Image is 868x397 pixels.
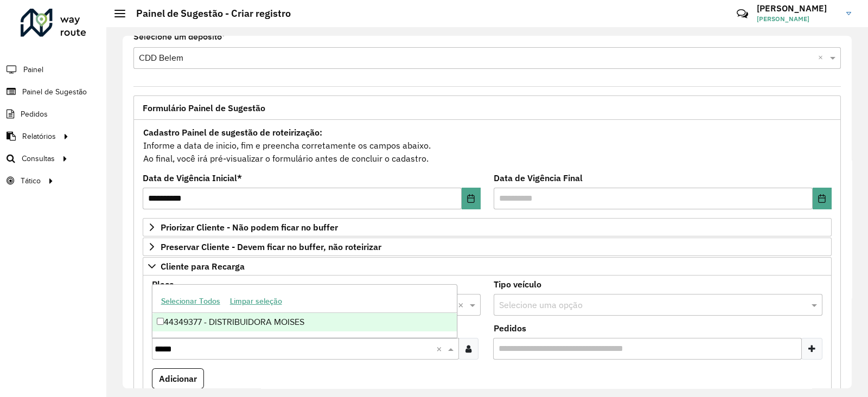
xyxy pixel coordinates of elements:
[225,293,287,310] button: Limpar seleção
[757,14,838,24] span: [PERSON_NAME]
[23,64,43,75] span: Painel
[22,131,56,142] span: Relatórios
[152,284,457,338] ng-dropdown-panel: Options list
[143,127,322,138] strong: Cadastro Painel de sugestão de roteirização:
[161,242,381,251] span: Preservar Cliente - Devem ficar no buffer, não roteirizar
[143,104,265,112] span: Formulário Painel de Sugestão
[494,322,526,335] label: Pedidos
[125,8,291,20] h2: Painel de Sugestão - Criar registro
[156,293,225,310] button: Selecionar Todos
[22,86,87,98] span: Painel de Sugestão
[152,278,174,291] label: Placa
[462,188,481,209] button: Choose Date
[152,368,204,389] button: Adicionar
[22,153,55,164] span: Consultas
[133,30,225,43] label: Selecione um depósito
[143,257,832,276] a: Cliente para Recarga
[757,3,838,14] h3: [PERSON_NAME]
[436,342,445,355] span: Clear all
[143,171,242,184] label: Data de Vigência Inicial
[458,298,467,311] span: Clear all
[143,238,832,256] a: Preservar Cliente - Devem ficar no buffer, não roteirizar
[813,188,832,209] button: Choose Date
[818,52,827,65] span: Clear all
[143,125,832,165] div: Informe a data de inicio, fim e preencha corretamente os campos abaixo. Ao final, você irá pré-vi...
[152,313,457,331] div: 44349377 - DISTRIBUIDORA MOISES
[161,262,245,271] span: Cliente para Recarga
[494,171,583,184] label: Data de Vigência Final
[21,108,48,120] span: Pedidos
[494,278,541,291] label: Tipo veículo
[161,223,338,232] span: Priorizar Cliente - Não podem ficar no buffer
[143,218,832,236] a: Priorizar Cliente - Não podem ficar no buffer
[21,175,41,187] span: Tático
[731,2,754,25] a: Contato Rápido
